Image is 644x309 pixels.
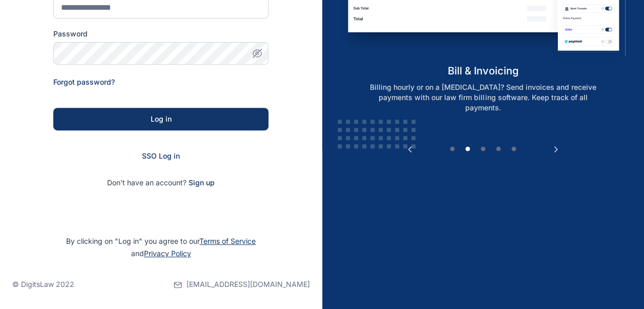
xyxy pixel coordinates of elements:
[53,178,268,188] p: Don't have an account?
[12,235,310,260] p: By clicking on "Log in" you agree to our
[142,151,180,160] a: SSO Log in
[405,144,415,154] button: Previous
[70,114,252,124] div: Log in
[493,144,504,154] button: 4
[463,144,473,154] button: 2
[174,260,310,309] a: [EMAIL_ADDRESS][DOMAIN_NAME]
[144,249,191,258] a: Privacy Policy
[12,279,74,289] p: © DigitsLaw 2022
[341,64,625,78] h5: bill & invoicing
[189,178,215,188] span: Sign up
[186,279,310,289] span: [EMAIL_ADDRESS][DOMAIN_NAME]
[53,108,268,130] button: Log in
[509,144,519,154] button: 5
[53,29,268,39] label: Password
[53,78,115,86] a: Forgot password?
[189,178,215,187] a: Sign up
[352,82,614,113] p: Billing hourly or on a [MEDICAL_DATA]? Send invoices and receive payments with our law firm billi...
[478,144,488,154] button: 3
[199,237,256,245] a: Terms of Service
[551,144,561,154] button: Next
[447,144,458,154] button: 1
[131,249,191,258] span: and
